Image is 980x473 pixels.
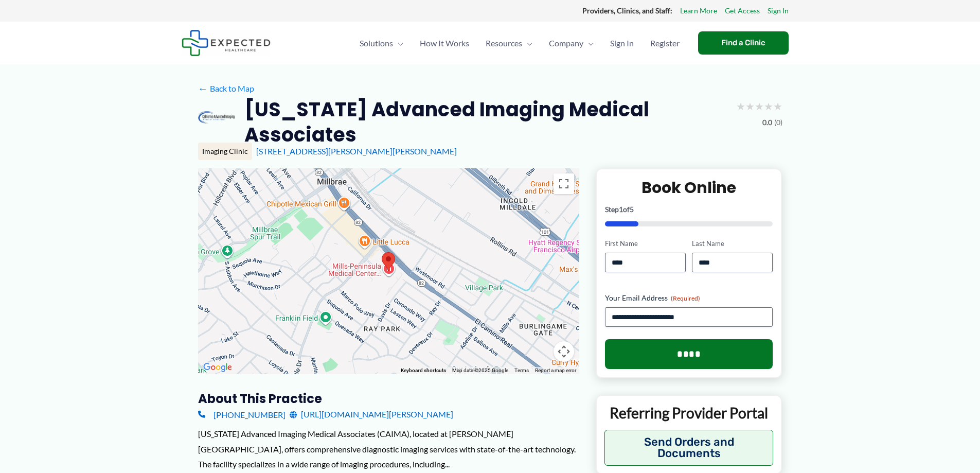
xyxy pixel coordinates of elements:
span: 5 [630,205,634,214]
strong: Providers, Clinics, and Staff: [582,6,672,15]
a: Find a Clinic [698,31,789,55]
h2: [US_STATE] Advanced Imaging Medical Associates [244,97,728,148]
span: ★ [736,97,745,116]
a: Sign In [768,4,789,17]
div: [US_STATE] Advanced Imaging Medical Associates (CAIMA), located at [PERSON_NAME][GEOGRAPHIC_DATA]... [198,426,579,472]
img: Google [201,361,235,374]
a: CompanyMenu Toggle [541,25,602,61]
a: [URL][DOMAIN_NAME][PERSON_NAME] [290,407,453,422]
p: Referring Provider Portal [604,404,774,422]
a: [PHONE_NUMBER] [198,407,286,422]
a: Get Access [725,4,760,17]
span: ★ [773,97,782,116]
span: How It Works [420,25,469,61]
a: ResourcesMenu Toggle [477,25,541,61]
nav: Primary Site Navigation [351,25,688,61]
span: Solutions [360,25,393,61]
button: Keyboard shortcuts [401,367,446,374]
span: 0.0 [762,116,772,129]
p: Step of [605,206,773,213]
span: Resources [486,25,522,61]
a: SolutionsMenu Toggle [351,25,412,61]
a: ←Back to Map [198,81,254,96]
span: Map data ©2025 Google [452,367,508,373]
span: ★ [755,97,764,116]
span: Menu Toggle [393,25,403,61]
a: How It Works [412,25,477,61]
span: Sign In [610,25,634,61]
a: Sign In [602,25,642,61]
label: Last Name [692,239,773,249]
a: Terms (opens in new tab) [514,367,529,373]
span: Register [650,25,680,61]
span: (Required) [671,294,700,302]
span: ★ [745,97,755,116]
button: Map camera controls [554,341,574,362]
span: ← [198,83,208,93]
h2: Book Online [605,178,773,198]
a: Register [642,25,688,61]
span: 1 [619,205,623,214]
h3: About this practice [198,391,579,407]
a: [STREET_ADDRESS][PERSON_NAME][PERSON_NAME] [256,146,457,156]
a: Report a map error [535,367,576,373]
a: Open this area in Google Maps (opens a new window) [201,361,235,374]
div: Imaging Clinic [198,143,252,160]
a: Learn More [680,4,717,17]
img: Expected Healthcare Logo - side, dark font, small [182,30,271,56]
span: Company [549,25,583,61]
label: First Name [605,239,686,249]
button: Send Orders and Documents [604,430,774,466]
span: ★ [764,97,773,116]
button: Toggle fullscreen view [554,173,574,194]
span: Menu Toggle [522,25,532,61]
span: Menu Toggle [583,25,594,61]
label: Your Email Address [605,293,773,303]
span: (0) [774,116,782,129]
